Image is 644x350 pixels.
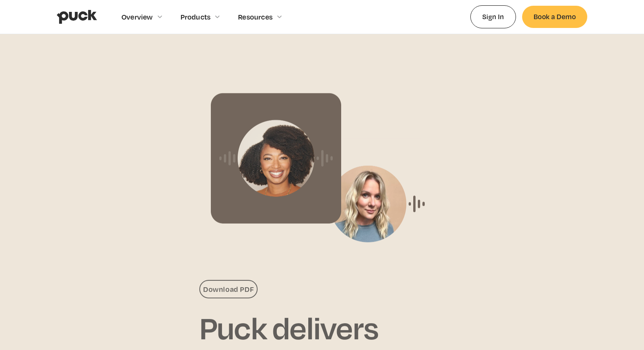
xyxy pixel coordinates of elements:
div: Resources [238,13,273,21]
a: Sign In [470,5,516,28]
div: Products [181,13,211,21]
a: Book a Demo [522,6,587,28]
a: Download PDF [199,280,258,298]
div: Overview [122,13,153,21]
